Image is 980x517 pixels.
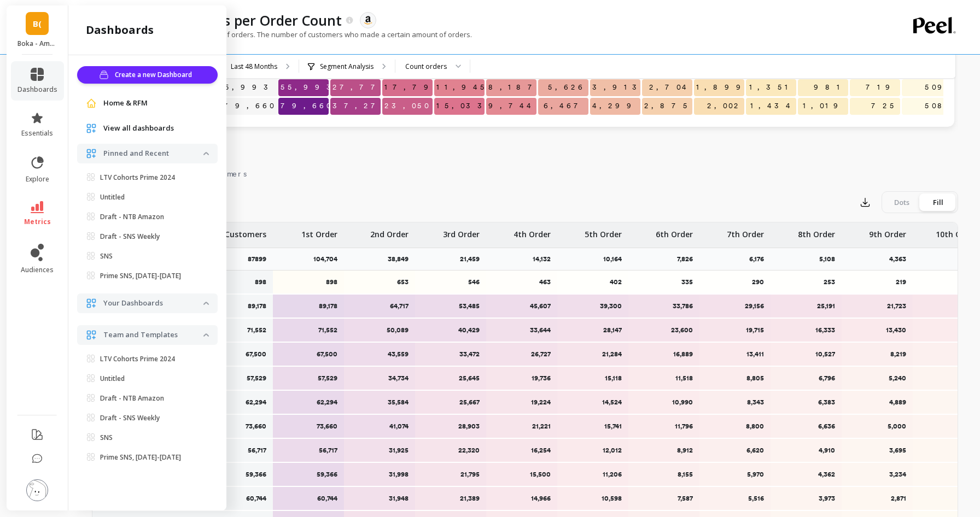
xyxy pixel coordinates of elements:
p: 16,333 [778,326,835,334]
h2: dashboards [86,22,154,38]
p: 41,074 [351,422,409,431]
p: 64,717 [351,302,409,310]
p: 14,524 [564,398,622,407]
p: 8,800 [707,422,764,431]
p: 4,363 [889,255,913,263]
a: 79,660 [221,98,278,114]
p: 463 [493,278,551,286]
span: View all dashboards [103,123,174,134]
p: 89,178 [248,302,266,310]
p: 21,284 [564,350,622,359]
span: Home & RFM [103,98,148,109]
p: Draft - NTB Amazon [100,213,164,221]
span: 719 [864,79,900,96]
p: 16,889 [635,350,693,359]
p: 29,156 [707,302,764,310]
p: 67,500 [280,350,337,359]
p: 45,607 [493,302,551,310]
p: 898 [255,278,266,286]
a: 55,993 [215,79,278,96]
div: Count orders [405,61,447,72]
p: 21,459 [460,255,486,263]
p: 1st Order [301,222,337,240]
p: 57,529 [280,374,337,383]
p: 15,118 [564,374,622,383]
span: 37,275 [330,98,393,114]
span: metrics [24,218,51,226]
nav: Tabs [92,160,958,185]
p: 87899 [248,255,273,263]
p: 16,254 [493,446,551,455]
p: 19,736 [493,374,551,383]
p: 59,366 [280,470,337,479]
p: 898 [280,278,337,286]
img: navigation item icon [86,123,97,134]
p: 10,598 [564,494,622,503]
p: 6,176 [749,255,771,263]
span: Create a new Dashboard [115,69,195,80]
p: 290 [707,278,764,286]
p: 19,224 [493,398,551,407]
p: 4th Order [514,222,551,240]
p: 10,990 [635,398,693,407]
p: Prime SNS, [DATE]-[DATE] [100,272,181,280]
p: 13,430 [849,326,906,334]
p: 25,191 [778,302,835,310]
p: 4,910 [778,446,835,455]
p: 15,741 [564,422,622,431]
p: 35,584 [351,398,409,407]
p: 14,966 [493,494,551,503]
p: 31,925 [351,446,409,455]
p: 57,529 [247,374,266,383]
p: 73,660 [246,422,266,431]
img: api.amazon.svg [363,15,373,25]
p: Untitled [100,374,125,383]
p: 3,695 [849,446,906,455]
p: LTV Cohorts Prime 2024 [100,173,175,182]
div: Fill [920,193,956,211]
p: 33,472 [422,350,480,359]
p: 3rd Order [443,222,480,240]
img: down caret icon [203,302,209,305]
img: navigation item icon [86,98,97,109]
p: 53,485 [422,302,480,310]
p: 33,644 [493,326,551,334]
p: 28,147 [564,326,622,334]
span: 2,704 [647,79,692,96]
p: 56,717 [280,446,337,455]
p: 335 [635,278,693,286]
p: 8,805 [707,374,764,383]
p: 13,411 [707,350,764,359]
span: 8,187 [486,79,542,96]
p: 11,089 [920,326,977,334]
p: 4,889 [849,398,906,407]
p: 21,723 [849,302,906,310]
p: 5th Order [585,222,622,240]
p: 7,587 [635,494,693,503]
p: 5,240 [849,374,906,383]
p: 6,446 [920,350,977,359]
span: 508 [923,98,952,114]
span: 1,899 [694,79,751,96]
p: 11,206 [564,470,622,479]
p: 5,108 [819,255,842,263]
p: 219 [849,278,906,286]
p: 43,559 [351,350,409,359]
p: Your Dashboards [103,298,203,309]
span: 79,660 [278,98,335,114]
span: 1,434 [748,98,796,114]
p: 22,320 [422,446,480,455]
p: 38,849 [388,255,415,263]
p: SNS [100,433,113,442]
p: Segment Analysis [320,62,374,71]
p: 60,744 [246,494,266,503]
p: 25,645 [422,374,480,383]
p: Draft - NTB Amazon [100,394,164,403]
span: dashboards [17,85,57,94]
p: 21,221 [493,422,551,431]
p: 6,620 [707,446,764,455]
span: audiences [21,266,54,274]
p: Draft - SNS Weekly [100,232,160,241]
p: 12,012 [564,446,622,455]
p: 21,795 [422,470,480,479]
